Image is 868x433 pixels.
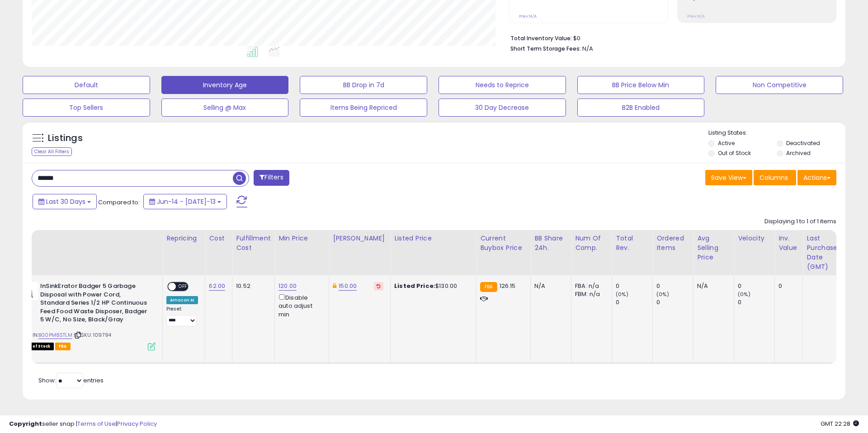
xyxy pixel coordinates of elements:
div: $130.00 [394,282,469,290]
button: Save View [705,170,752,185]
span: N/A [582,44,593,53]
label: Active [718,139,735,147]
div: 0 [656,282,693,290]
div: Title [18,234,159,243]
span: FBA [55,343,71,350]
div: 10.52 [236,282,268,290]
div: N/A [534,282,564,290]
a: Terms of Use [77,419,116,428]
div: Clear All Filters [32,147,72,156]
span: All listings that are currently out of stock and unavailable for purchase on Amazon [20,343,54,350]
label: Deactivated [786,139,820,147]
p: Listing States: [708,129,845,137]
small: (0%) [738,291,750,298]
div: FBM: n/a [575,290,605,298]
div: Ordered Items [656,234,689,253]
small: Prev: N/A [519,14,537,19]
button: Actions [797,170,836,185]
a: Privacy Policy [117,419,157,428]
a: 150.00 [339,282,357,291]
div: Min Price [278,234,325,243]
div: Velocity [738,234,771,243]
button: Last 30 Days [33,194,97,209]
div: seller snap | | [9,420,157,428]
b: InSinkErator Badger 5 Garbage Disposal with Power Cord, Standard Series 1/2 HP Continuous Feed Fo... [40,282,150,326]
span: Columns [759,173,788,182]
div: Last Purchase Date (GMT) [807,234,840,272]
div: 0 [738,282,774,290]
strong: Copyright [9,419,42,428]
span: OFF [176,283,190,291]
button: BB Drop in 7d [300,76,427,94]
small: (0%) [616,291,628,298]
button: Filters [254,170,289,186]
button: Inventory Age [161,76,289,94]
li: $0 [510,32,830,43]
i: Revert to store-level Dynamic Max Price [377,284,381,288]
small: (0%) [656,291,669,298]
a: 120.00 [278,282,297,291]
button: Columns [754,170,796,185]
div: Current Buybox Price [480,234,527,253]
div: Total Rev. [616,234,649,253]
button: 30 Day Decrease [439,99,566,117]
span: 2025-08-13 22:28 GMT [821,419,859,428]
div: FBA: n/a [575,282,605,290]
small: FBA [480,282,497,292]
div: Disable auto adjust min [278,292,322,319]
a: B00PM8STLM [38,331,72,339]
div: N/A [697,282,727,290]
label: Archived [786,149,811,157]
div: 0 [616,298,652,306]
button: Top Sellers [23,99,150,117]
button: Needs to Reprice [439,76,566,94]
span: | SKU: 109794 [74,331,111,339]
div: Listed Price [394,234,472,243]
div: Avg Selling Price [697,234,730,262]
span: Last 30 Days [46,197,85,206]
div: 0 [656,298,693,306]
div: 0 [738,298,774,306]
button: Jun-14 - [DATE]-13 [143,194,227,209]
div: Inv. value [778,234,799,253]
label: Out of Stock [718,149,751,157]
div: Repricing [166,234,201,243]
div: [PERSON_NAME] [333,234,387,243]
div: 0 [778,282,796,290]
div: Fulfillment Cost [236,234,271,253]
div: Amazon AI [166,296,198,304]
i: This overrides the store level Dynamic Max Price for this listing [333,283,336,289]
div: Cost [209,234,228,243]
div: BB Share 24h. [534,234,567,253]
b: Total Inventory Value: [510,34,572,42]
span: 126.15 [500,282,516,290]
b: Listed Price: [394,282,435,290]
span: Compared to: [98,198,140,207]
div: Num of Comp. [575,234,608,253]
b: Short Term Storage Fees: [510,45,581,52]
small: Prev: N/A [687,14,705,19]
div: 0 [616,282,652,290]
h5: Listings [48,132,83,145]
button: B2B Enabled [577,99,705,117]
button: Items Being Repriced [300,99,427,117]
span: Show: entries [38,376,104,385]
button: Selling @ Max [161,99,289,117]
button: Default [23,76,150,94]
span: Jun-14 - [DATE]-13 [157,197,216,206]
div: Preset: [166,306,198,326]
button: BB Price Below Min [577,76,705,94]
a: 62.00 [209,282,225,291]
div: Displaying 1 to 1 of 1 items [764,217,836,226]
button: Non Competitive [716,76,843,94]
